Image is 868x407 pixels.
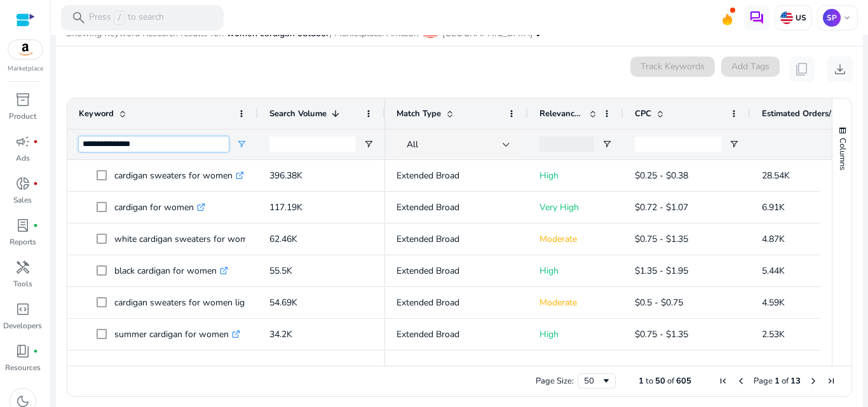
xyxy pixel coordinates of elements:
[269,328,292,340] span: 34.2K
[639,375,644,387] span: 1
[89,11,164,25] p: Press to search
[762,201,785,213] span: 6.91K
[635,233,688,245] span: $0.75 - $1.35
[762,108,838,119] span: Estimated Orders/Month
[79,108,114,119] span: Keyword
[718,376,728,386] div: First Page
[363,139,374,149] button: Open Filter Menu
[269,108,327,119] span: Search Volume
[3,320,42,331] p: Developers
[536,375,574,387] div: Page Size:
[15,302,31,317] span: code_blocks
[114,321,240,347] p: summer cardigan for women
[114,258,228,284] p: black cardigan for women
[775,375,780,387] span: 1
[762,170,790,182] span: 28.54K
[15,218,31,233] span: lab_profile
[646,375,653,387] span: to
[33,349,38,354] span: fiber_manual_record
[236,139,247,149] button: Open Filter Menu
[780,11,793,24] img: us.svg
[269,265,292,277] span: 55.5K
[397,108,441,119] span: Match Type
[837,138,848,170] span: Columns
[584,375,601,387] div: 50
[762,233,785,245] span: 4.87K
[397,290,517,316] p: Extended Broad
[539,290,612,316] p: Moderate
[79,137,229,152] input: Keyword Filter Input
[15,260,31,275] span: handyman
[635,108,651,119] span: CPC
[114,290,292,316] p: cardigan sweaters for women lightweight
[114,226,269,252] p: white cardigan sweaters for women
[269,297,297,309] span: 54.69K
[269,137,356,152] input: Search Volume Filter Input
[407,138,418,150] span: All
[635,265,688,277] span: $1.35 - $1.95
[729,139,739,149] button: Open Filter Menu
[13,278,32,290] p: Tools
[842,13,852,23] span: keyboard_arrow_down
[578,373,616,389] div: Page Size
[635,328,688,340] span: $0.75 - $1.35
[823,9,841,27] p: SP
[15,134,31,149] span: campaign
[13,194,32,206] p: Sales
[793,13,806,23] p: US
[790,375,801,387] span: 13
[5,362,41,373] p: Resources
[269,233,297,245] span: 62.46K
[832,62,848,77] span: download
[539,194,612,220] p: Very High
[762,265,785,277] span: 5.44K
[15,344,31,359] span: book_4
[762,297,785,309] span: 4.59K
[736,376,746,386] div: Previous Page
[71,10,86,25] span: search
[269,201,302,213] span: 117.19K
[114,11,125,25] span: /
[762,328,785,340] span: 2.53K
[539,321,612,347] p: High
[676,375,691,387] span: 605
[667,375,674,387] span: of
[539,163,612,189] p: High
[397,194,517,220] p: Extended Broad
[539,226,612,252] p: Moderate
[635,137,721,152] input: CPC Filter Input
[808,376,818,386] div: Next Page
[114,194,205,220] p: cardigan for women
[782,375,789,387] span: of
[397,321,517,347] p: Extended Broad
[602,139,612,149] button: Open Filter Menu
[33,223,38,228] span: fiber_manual_record
[539,258,612,284] p: High
[635,201,688,213] span: $0.72 - $1.07
[655,375,665,387] span: 50
[15,176,31,191] span: donut_small
[33,181,38,186] span: fiber_manual_record
[269,170,302,182] span: 396.38K
[8,64,43,74] p: Marketplace
[539,108,584,119] span: Relevance Score
[10,236,36,248] p: Reports
[754,375,773,387] span: Page
[33,139,38,144] span: fiber_manual_record
[397,163,517,189] p: Extended Broad
[397,353,517,379] p: Extended Broad
[539,353,612,379] p: High
[9,110,36,122] p: Product
[15,92,31,107] span: inventory_2
[827,57,853,82] button: download
[16,152,30,164] p: Ads
[635,297,683,309] span: $0.5 - $0.75
[397,226,517,252] p: Extended Broad
[397,258,517,284] p: Extended Broad
[8,40,43,59] img: amazon.svg
[114,353,220,379] p: red cardigan for women
[826,376,836,386] div: Last Page
[635,170,688,182] span: $0.25 - $0.38
[114,163,244,189] p: cardigan sweaters for women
